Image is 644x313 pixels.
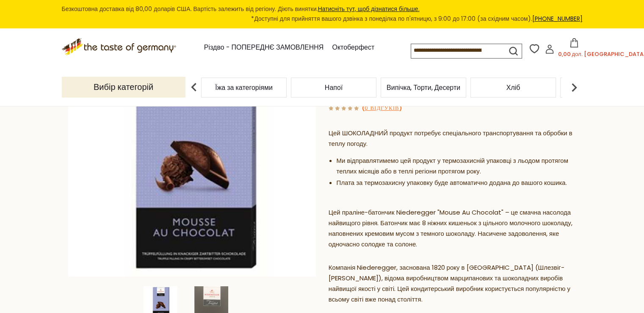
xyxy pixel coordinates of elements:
font: Ми відправлятимемо цей продукт у термозахисній упаковці з льодом протягом теплих місяців або в те... [337,156,568,176]
font: Безкоштовна доставка від 80,00 доларів США. Вартість залежить від регіону. Діють винятки. [62,5,318,13]
font: Хліб [506,83,520,92]
font: Плата за термозахисну упаковку буде автоматично додана до вашого кошика. [337,178,567,187]
img: попередня стрілка [185,79,202,96]
font: Октоберфест [332,42,374,52]
a: Натисніть тут, щоб дізнатися більше. [318,5,420,13]
font: ) [399,104,402,112]
font: Вибір категорій [94,81,153,93]
font: Компанія Niederegger, заснована 1820 року в [GEOGRAPHIC_DATA] (Шлезвіг-[PERSON_NAME]), відома вир... [329,263,570,304]
font: Випічка, Торти, Десерти [387,83,460,92]
img: Праліне Niederegger "Mousse Au Chocolat", 3,5 унції [68,28,316,277]
a: Випічка, Торти, Десерти [387,84,460,91]
font: ( [362,104,365,112]
a: Їжа за категоріями [215,84,273,91]
font: Їжа за категоріями [215,83,273,92]
a: Октоберфест [332,42,374,53]
font: Різдво - ПОПЕРЕДНЄ ЗАМОВЛЕННЯ [204,42,324,52]
font: 0 відгуків [365,104,399,112]
font: *Доступні для прийняття вашого дзвінка з понеділка по п'ятницю, з 9:00 до 17:00 (за східним часом). [251,14,532,23]
button: 0,00 дол. [GEOGRAPHIC_DATA] [556,38,592,61]
img: наступна стрілка [566,79,583,96]
a: 0 відгуків [365,104,399,113]
a: Напої [325,84,343,91]
a: [PHONE_NUMBER] [532,14,583,23]
font: Цей праліне-батончик Niederegger "Mouse Au Chocolat" – це смачна насолода найвищого рівня. Батонч... [329,208,572,249]
a: Хліб [506,84,520,91]
font: Цей ШОКОЛАДНИЙ продукт потребує спеціального транспортування та обробки в теплу погоду. [329,129,572,148]
font: Напої [325,83,343,92]
a: Різдво - ПОПЕРЕДНЄ ЗАМОВЛЕННЯ [204,42,324,53]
